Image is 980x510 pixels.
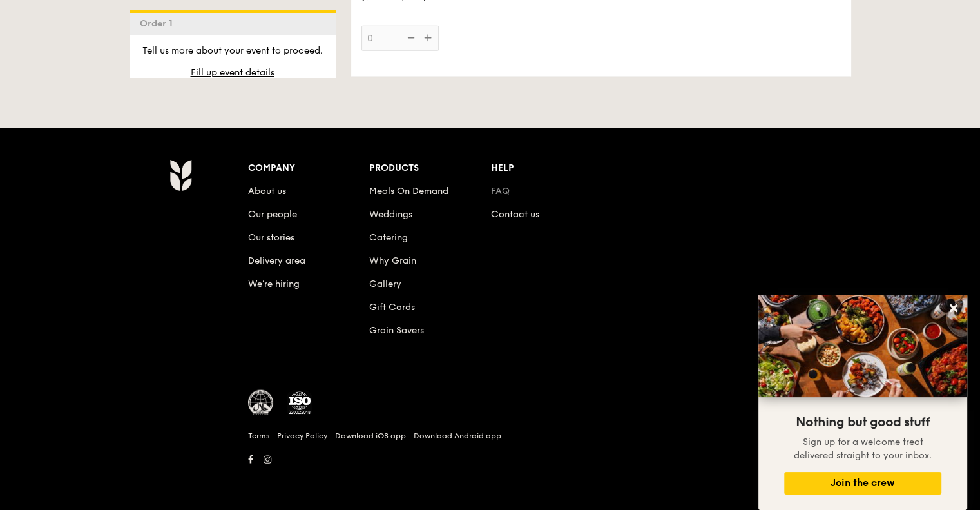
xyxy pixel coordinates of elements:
a: Contact us [491,209,539,220]
a: Download iOS app [335,431,406,441]
img: DSC07876-Edit02-Large.jpeg [758,295,967,397]
a: Gallery [369,279,401,289]
a: Delivery area [248,255,305,266]
button: Join the crew [784,472,941,495]
h6: Revision [119,469,861,479]
a: Gift Cards [369,302,415,313]
span: Nothing but good stuff [796,415,930,430]
a: Our people [248,209,297,220]
img: AYc88T3wAAAABJRU5ErkJggg== [169,159,192,191]
a: Grain Savers [369,325,424,336]
div: Products [369,159,491,177]
a: About us [248,186,286,197]
a: Weddings [369,209,412,220]
div: Help [491,159,613,177]
span: Sign up for a welcome treat delivered straight to your inbox. [794,436,932,461]
a: Privacy Policy [277,431,327,441]
a: Meals On Demand [369,186,448,197]
a: Terms [248,431,269,441]
a: We’re hiring [248,279,300,289]
div: Company [248,159,370,177]
span: Order 1 [140,18,178,29]
img: ISO Certified [287,390,312,416]
a: Why Grain [369,255,416,266]
a: Catering [369,232,408,243]
a: Download Android app [414,431,501,441]
button: Close [943,298,964,319]
span: Fill up event details [191,67,274,78]
a: Our stories [248,232,294,243]
img: MUIS Halal Certified [248,390,274,416]
p: Tell us more about your event to proceed. [140,44,325,57]
a: FAQ [491,186,510,197]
